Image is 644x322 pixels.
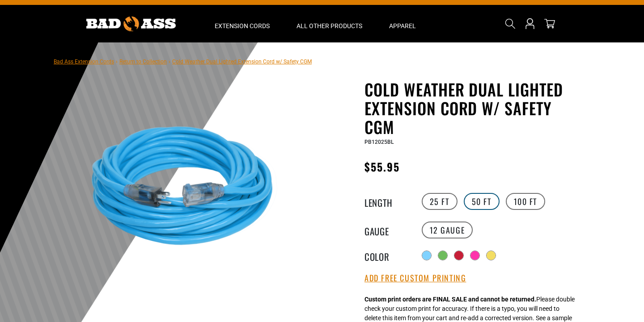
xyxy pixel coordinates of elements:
button: Add Free Custom Printing [364,273,466,283]
img: Light Blue [80,82,296,297]
img: Bad Ass Extension Cords [86,17,176,31]
a: Bad Ass Extension Cords [54,59,114,65]
span: › [169,59,170,65]
summary: Search [503,17,517,31]
span: $55.95 [364,159,400,175]
label: 50 FT [464,193,500,210]
h1: Cold Weather Dual Lighted Extension Cord w/ Safety CGM [364,80,584,136]
a: Return to Collection [119,59,167,65]
summary: All Other Products [283,5,376,42]
summary: Apparel [376,5,429,42]
span: › [116,59,118,65]
summary: Extension Cords [201,5,283,42]
label: 12 Gauge [422,222,473,238]
legend: Gauge [364,224,409,236]
label: 25 FT [422,193,458,210]
strong: Custom print orders are FINAL SALE and cannot be returned. [364,296,536,303]
span: Apparel [389,22,416,30]
nav: breadcrumbs [54,56,312,67]
span: All Other Products [297,22,362,30]
label: 100 FT [506,193,546,210]
span: Cold Weather Dual Lighted Extension Cord w/ Safety CGM [172,59,312,65]
legend: Length [364,196,409,207]
span: Extension Cords [215,22,270,30]
span: PB12025BL [364,139,394,145]
legend: Color [364,250,409,261]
